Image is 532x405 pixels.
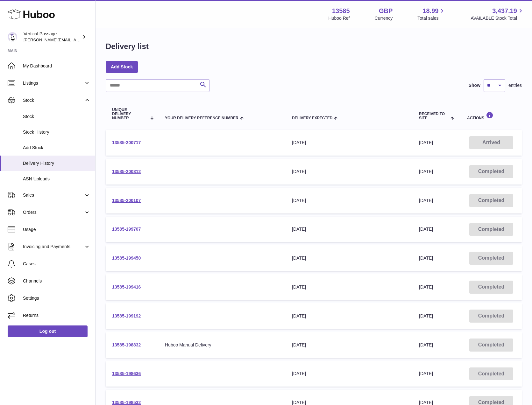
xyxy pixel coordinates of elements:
[419,140,433,145] span: [DATE]
[292,169,406,175] div: [DATE]
[469,82,480,88] label: Show
[422,7,438,15] span: 18.99
[23,63,90,69] span: My Dashboard
[419,313,433,318] span: [DATE]
[23,312,90,318] span: Returns
[106,61,138,73] a: Add Stock
[329,15,350,21] div: Huboo Ref
[332,7,350,15] strong: 13585
[292,371,406,377] div: [DATE]
[292,198,406,204] div: [DATE]
[419,227,433,232] span: [DATE]
[419,255,433,261] span: [DATE]
[23,129,90,135] span: Stock History
[292,255,406,261] div: [DATE]
[112,371,141,376] a: 13585-198636
[492,7,517,15] span: 3,437.19
[24,37,128,42] span: [PERSON_NAME][EMAIL_ADDRESS][DOMAIN_NAME]
[471,7,524,21] a: 3,437.19 AVAILABLE Stock Total
[23,80,84,86] span: Listings
[165,342,279,348] div: Huboo Manual Delivery
[375,15,393,21] div: Currency
[8,325,88,337] a: Log out
[292,226,406,232] div: [DATE]
[112,198,141,203] a: 13585-200107
[106,41,149,52] h1: Delivery list
[112,169,141,174] a: 13585-200312
[419,400,433,405] span: [DATE]
[292,342,406,348] div: [DATE]
[112,342,141,347] a: 13585-198832
[23,145,90,151] span: Add Stock
[23,209,84,215] span: Orders
[417,7,446,21] a: 18.99 Total sales
[419,284,433,290] span: [DATE]
[471,15,524,21] span: AVAILABLE Stock Total
[8,32,17,42] img: ryan@verticalpassage.com
[23,97,84,103] span: Stock
[112,400,141,405] a: 13585-198532
[419,112,449,120] span: Received to Site
[23,160,90,166] span: Delivery History
[419,371,433,376] span: [DATE]
[419,342,433,347] span: [DATE]
[23,192,84,198] span: Sales
[23,114,90,120] span: Stock
[292,284,406,290] div: [DATE]
[23,261,90,267] span: Cases
[23,295,90,301] span: Settings
[112,284,141,290] a: 13585-199416
[417,15,446,21] span: Total sales
[112,227,141,232] a: 13585-199707
[292,140,406,146] div: [DATE]
[24,31,81,43] div: Vertical Passage
[23,244,84,250] span: Invoicing and Payments
[165,116,238,120] span: Your Delivery Reference Number
[23,278,90,284] span: Channels
[112,313,141,318] a: 13585-199192
[292,313,406,319] div: [DATE]
[419,169,433,174] span: [DATE]
[23,176,90,182] span: ASN Uploads
[292,116,332,120] span: Delivery Expected
[112,108,147,121] span: Unique Delivery Number
[467,112,515,120] div: Actions
[23,227,90,233] span: Usage
[508,82,522,88] span: entries
[379,7,393,15] strong: GBP
[112,255,141,261] a: 13585-199450
[112,140,141,145] a: 13585-200717
[419,198,433,203] span: [DATE]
